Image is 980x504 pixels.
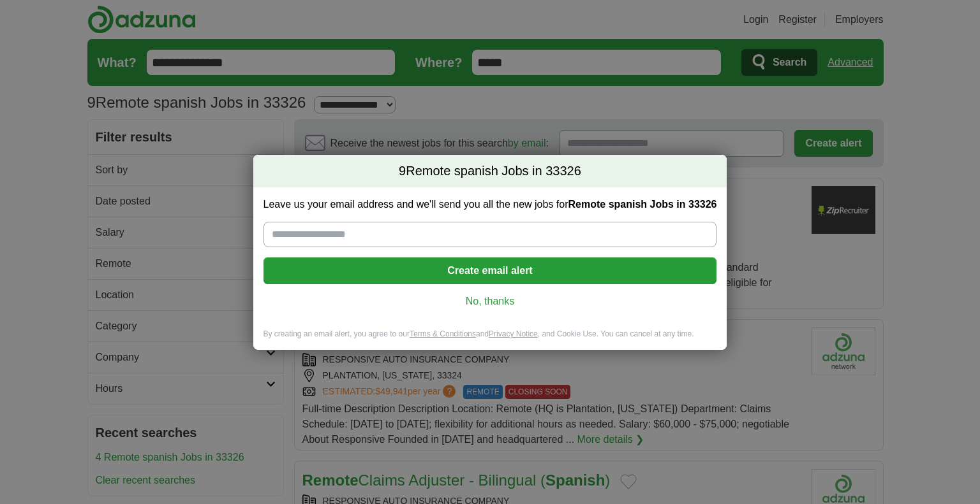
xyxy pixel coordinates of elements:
[489,329,538,338] a: Privacy Notice
[264,198,717,212] label: Leave us your email address and we'll send you all the new jobs for
[399,162,406,180] span: 9
[264,257,717,284] button: Create email alert
[253,155,727,188] h2: Remote spanish Jobs in 33326
[274,294,707,308] a: No, thanks
[410,329,476,338] a: Terms & Conditions
[568,199,717,210] strong: Remote spanish Jobs in 33326
[253,329,727,350] div: By creating an email alert, you agree to our and , and Cookie Use. You can cancel at any time.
